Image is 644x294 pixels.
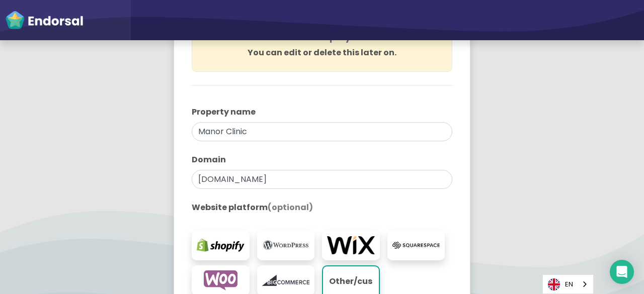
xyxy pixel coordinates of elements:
[192,106,452,118] label: Property name
[192,122,452,141] input: eg. My Website
[197,235,245,255] img: shopify.com-logo.png
[327,235,375,255] img: wix.com-logo.png
[610,260,634,284] div: Open Intercom Messenger
[268,202,313,213] span: (optional)
[197,270,245,290] img: woocommerce.com-logo.png
[262,270,310,290] img: bigcommerce.com-logo.png
[392,235,440,255] img: squarespace.com-logo.png
[542,274,594,294] aside: Language selected: English
[192,202,452,214] label: Website platform
[262,235,310,255] img: wordpress.org-logo.png
[543,275,593,293] a: EN
[205,21,439,43] h4: A property is a unique domain for which you'd like to collect and display testimonials.
[542,274,594,294] div: Language
[192,170,452,189] input: eg. websitename.com
[205,47,439,59] p: You can edit or delete this later on.
[192,154,452,166] label: Domain
[5,10,84,30] img: endorsal-logo-white@2x.png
